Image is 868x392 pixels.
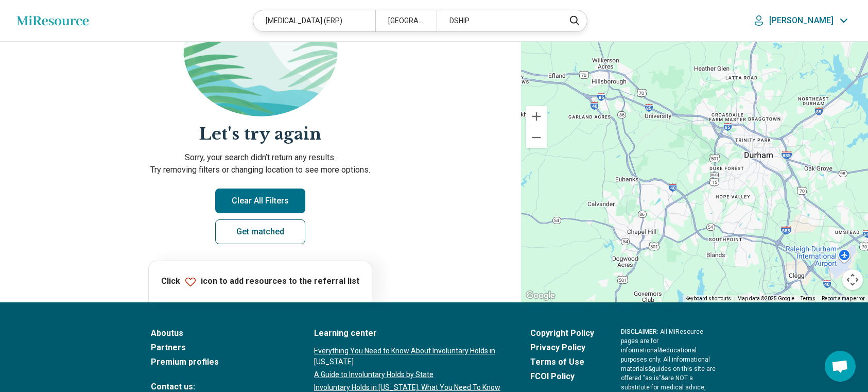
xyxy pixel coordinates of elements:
div: DSHIP [437,10,559,31]
div: Open chat [825,351,856,382]
a: Copyright Policy [530,327,594,339]
a: Terms (opens in new tab) [801,296,815,301]
p: Sorry, your search didn’t return any results. Try removing filters or changing location to see mo... [12,151,509,176]
a: Learning center [314,327,504,339]
div: [GEOGRAPHIC_DATA] [375,10,437,31]
a: FCOI Policy [530,370,594,383]
button: Keyboard shortcuts [685,295,731,302]
a: Privacy Policy [530,342,594,354]
p: Click icon to add resources to the referral list [161,276,359,288]
h2: Let's try again [12,123,509,146]
button: Zoom in [526,106,547,127]
a: Partners [151,342,287,354]
a: Aboutus [151,327,287,339]
a: Report a map error [822,296,865,301]
span: Map data ©2025 Google [737,296,794,301]
a: Open this area in Google Maps (opens a new window) [524,289,558,302]
button: Zoom out [526,127,547,148]
a: A Guide to Involuntary Holds by State [314,369,504,380]
a: Get matched [215,219,305,244]
button: Clear All Filters [215,189,305,213]
img: Google [524,289,558,302]
div: [MEDICAL_DATA] (ERP) [253,10,375,31]
a: Terms of Use [530,356,594,368]
a: Everything You Need to Know About Involuntary Holds in [US_STATE] [314,346,504,367]
button: Map camera controls [842,269,863,290]
a: Premium profiles [151,356,287,368]
span: DISCLAIMER [621,328,657,335]
p: [PERSON_NAME] [769,15,834,26]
